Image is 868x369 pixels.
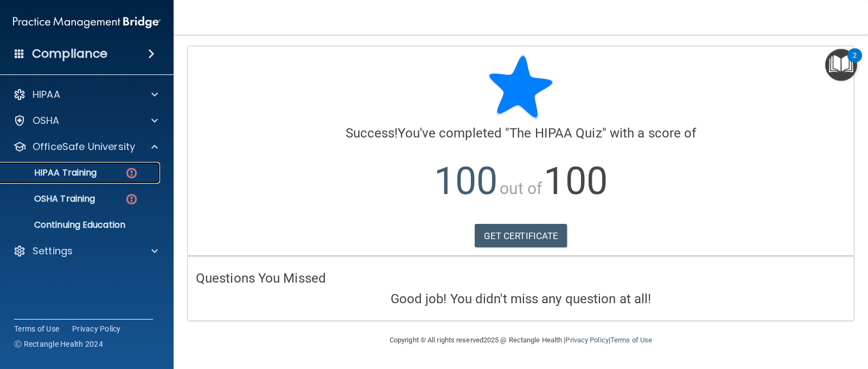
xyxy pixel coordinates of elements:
iframe: Drift Widget Chat Controller [814,294,855,335]
img: danger-circle.6113f641.png [125,166,138,180]
h4: You've completed " " with a score of [196,126,846,140]
p: Continuing Education [7,220,155,230]
span: Success! [346,126,398,141]
img: blue-star-rounded.9d042014.png [488,54,553,120]
h4: Questions You Missed [196,271,846,285]
span: Ⓒ Rectangle Health 2024 [14,339,103,349]
div: 2 [853,55,857,70]
a: Settings [13,245,158,258]
p: OSHA Training [7,193,95,204]
img: PMB logo [13,11,161,33]
a: OSHA [13,114,158,127]
span: out of [500,179,542,198]
a: Terms of Use [610,336,652,344]
p: OfficeSafe University [33,140,135,153]
h4: Good job! You didn't miss any question at all! [196,292,846,306]
a: GET CERTIFICATE [475,224,567,248]
span: 100 [434,159,497,203]
button: Open Resource Center, 2 new notifications [825,49,857,81]
p: Settings [33,245,73,258]
a: Privacy Policy [72,323,121,334]
p: HIPAA [33,88,60,101]
img: danger-circle.6113f641.png [125,192,138,206]
a: OfficeSafe University [13,140,158,153]
a: Privacy Policy [565,336,608,344]
div: Copyright © All rights reserved 2025 @ Rectangle Health | | [323,323,719,358]
span: The HIPAA Quiz [509,126,602,141]
a: Terms of Use [14,323,59,334]
a: HIPAA [13,88,158,101]
span: 100 [544,159,607,203]
p: HIPAA Training [7,167,97,178]
h4: Compliance [32,46,107,61]
p: OSHA [33,114,60,127]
